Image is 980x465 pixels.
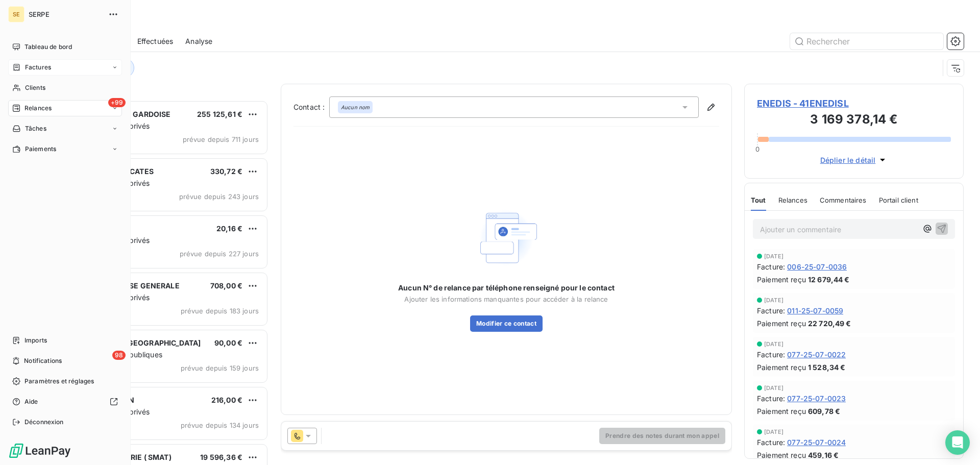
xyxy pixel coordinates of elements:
span: Facture : [757,437,785,448]
span: 19 596,36 € [200,453,242,461]
span: Notifications [24,356,62,365]
span: 609,78 € [808,406,840,417]
span: Commentaires [820,196,867,204]
span: Déplier le détail [820,155,876,165]
span: [DATE] [764,253,783,259]
button: Prendre des notes durant mon appel [599,428,725,444]
span: 077-25-07-0022 [787,349,846,360]
span: Analyse [185,36,212,46]
span: +99 [108,98,126,107]
span: Facture : [757,261,785,272]
span: 006-25-07-0036 [787,261,847,272]
span: Paiement reçu [757,318,806,329]
input: Rechercher [790,33,943,50]
div: Open Intercom Messenger [945,430,970,455]
img: Logo LeanPay [8,443,71,459]
span: Facture : [757,349,785,360]
span: Paiement reçu [757,450,806,460]
span: Effectuées [137,36,174,46]
h3: 3 169 378,14 € [757,110,951,131]
span: Paiement reçu [757,274,806,285]
span: 1 528,34 € [808,362,846,373]
div: grid [49,100,268,465]
span: 216,00 € [211,396,242,404]
span: 12 679,44 € [808,274,850,285]
span: 0 [755,145,759,153]
span: [DATE] [764,297,783,303]
span: Facture : [757,305,785,316]
span: 077-25-07-0023 [787,393,846,404]
span: COMMUNE DE [GEOGRAPHIC_DATA] [72,338,201,347]
span: Paramètres et réglages [24,377,94,386]
span: 330,72 € [210,167,242,176]
a: Aide [8,394,122,410]
span: 459,16 € [808,450,839,460]
div: SE [8,6,24,22]
span: prévue depuis 711 jours [183,135,259,143]
span: 98 [112,351,126,360]
span: Tout [751,196,766,204]
span: prévue depuis 159 jours [181,364,259,372]
label: Contact : [293,102,329,112]
span: 077-25-07-0024 [787,437,846,448]
span: Ajouter les informations manquantes pour accéder à la relance [404,295,608,303]
span: Déconnexion [24,418,64,427]
span: Portail client [879,196,918,204]
span: 20,16 € [216,224,242,233]
span: Paiement reçu [757,406,806,417]
span: 011-25-07-0059 [787,305,843,316]
button: Déplier le détail [817,154,891,166]
span: prévue depuis 227 jours [180,250,259,258]
em: Aucun nom [341,104,370,111]
span: prévue depuis 243 jours [179,192,259,201]
span: Relances [778,196,807,204]
span: prévue depuis 134 jours [181,421,259,429]
span: prévue depuis 183 jours [181,307,259,315]
span: 22 720,49 € [808,318,851,329]
span: Imports [24,336,47,345]
span: Paiements [25,144,56,154]
span: Aide [24,397,38,406]
span: 708,00 € [210,281,242,290]
span: Factures [25,63,51,72]
span: Relances [24,104,52,113]
span: Paiement reçu [757,362,806,373]
span: Clients [25,83,45,92]
span: [DATE] [764,429,783,435]
span: Aucun N° de relance par téléphone renseigné pour le contact [398,283,615,293]
button: Modifier ce contact [470,315,543,332]
span: Facture : [757,393,785,404]
img: Empty state [474,205,539,271]
span: [DATE] [764,385,783,391]
span: 255 125,61 € [197,110,242,118]
span: 90,00 € [214,338,242,347]
span: Tableau de bord [24,42,72,52]
span: [DATE] [764,341,783,347]
span: SERPE [29,10,102,18]
span: ENEDIS - 41ENEDISL [757,96,951,110]
span: Tâches [25,124,46,133]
